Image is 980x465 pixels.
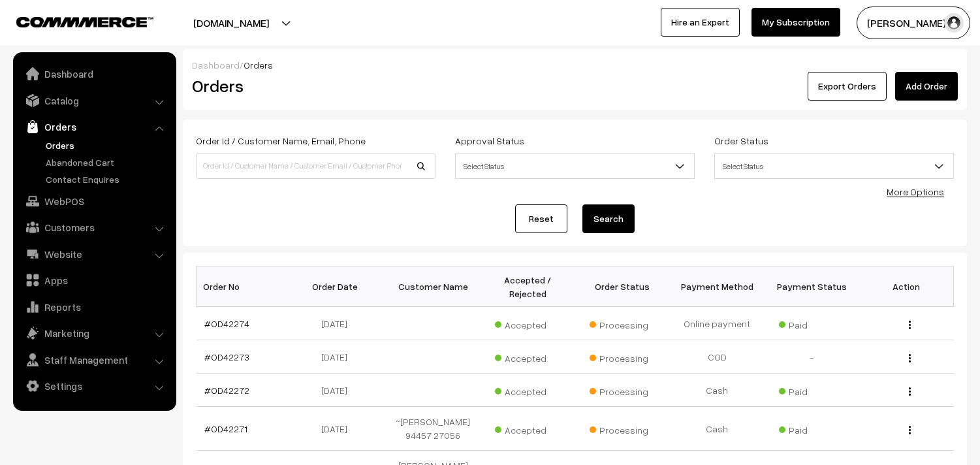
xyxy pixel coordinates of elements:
a: Orders [42,138,172,152]
a: #OD42272 [204,385,249,396]
a: Reset [515,204,567,233]
span: Processing [590,420,655,437]
a: Apps [16,268,172,292]
a: Website [16,242,172,266]
span: Paid [779,315,844,332]
button: Search [582,204,635,233]
span: Select Status [715,155,953,178]
img: user [944,13,964,33]
a: Hire an Expert [661,8,740,37]
a: Settings [16,374,172,398]
h2: Orders [192,76,434,96]
img: Menu [909,354,911,362]
a: COMMMERCE [16,13,131,29]
a: #OD42271 [204,423,247,434]
a: Reports [16,295,172,319]
img: Menu [909,426,911,434]
a: Contact Enquires [42,172,172,186]
th: Payment Status [765,266,859,307]
span: Paid [779,420,844,437]
a: Dashboard [192,59,240,71]
td: Cash [670,407,765,451]
a: More Options [887,186,944,197]
span: Processing [590,315,655,332]
td: - [765,340,859,374]
span: Accepted [495,348,560,365]
th: Customer Name [386,266,481,307]
a: #OD42273 [204,351,249,362]
label: Approval Status [455,134,524,148]
span: Select Status [455,153,695,179]
th: Order Status [575,266,670,307]
td: COD [670,340,765,374]
td: [DATE] [291,307,386,340]
a: WebPOS [16,189,172,213]
a: Catalog [16,89,172,112]
td: Online payment [670,307,765,340]
span: Processing [590,348,655,365]
button: [PERSON_NAME] s… [857,7,970,39]
th: Payment Method [670,266,765,307]
a: Staff Management [16,348,172,372]
label: Order Status [714,134,768,148]
a: Abandoned Cart [42,155,172,169]
a: Add Order [895,72,958,101]
span: Accepted [495,381,560,398]
span: Processing [590,381,655,398]
span: Accepted [495,315,560,332]
span: Select Status [456,155,694,178]
span: Paid [779,381,844,398]
a: #OD42274 [204,318,249,329]
a: Dashboard [16,62,172,86]
th: Order Date [291,266,386,307]
th: Accepted / Rejected [481,266,575,307]
img: Menu [909,387,911,396]
span: Orders [244,59,273,71]
a: My Subscription [751,8,840,37]
td: [DATE] [291,374,386,407]
span: Select Status [714,153,954,179]
a: Marketing [16,321,172,345]
td: ~[PERSON_NAME] 94457 27056 [386,407,481,451]
span: Accepted [495,420,560,437]
td: [DATE] [291,340,386,374]
th: Order No [197,266,291,307]
button: Export Orders [808,72,887,101]
th: Action [859,266,954,307]
label: Order Id / Customer Name, Email, Phone [196,134,366,148]
img: Menu [909,321,911,329]
img: COMMMERCE [16,17,153,27]
td: [DATE] [291,407,386,451]
button: [DOMAIN_NAME] [148,7,315,39]
a: Orders [16,115,172,138]
input: Order Id / Customer Name / Customer Email / Customer Phone [196,153,435,179]
div: / [192,58,958,72]
td: Cash [670,374,765,407]
a: Customers [16,216,172,239]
